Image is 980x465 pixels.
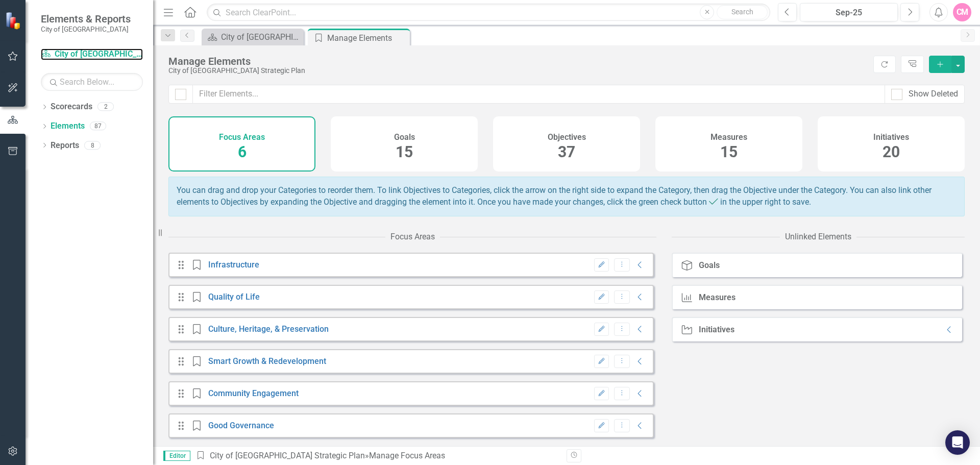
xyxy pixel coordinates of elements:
div: You can drag and drop your Categories to reorder them. To link Objectives to Categories, click th... [168,177,965,216]
button: Sep-25 [800,3,898,21]
div: » Manage Focus Areas [195,450,559,462]
div: Goals [699,261,720,270]
a: Infrastructure [208,260,259,270]
h4: Initiatives [873,133,909,142]
a: Culture, Heritage, & Preservation [208,324,329,334]
span: Search [731,8,753,16]
span: 20 [883,143,900,161]
a: City of [GEOGRAPHIC_DATA] Strategic Plan [210,451,365,460]
a: City of [GEOGRAPHIC_DATA] Strategic Plan [41,48,143,60]
div: Unlinked Elements [785,231,851,243]
span: 15 [720,143,738,161]
h4: Goals [394,133,415,142]
span: Editor [163,451,190,461]
div: 8 [84,141,101,150]
h4: Measures [710,133,747,142]
a: Quality of Life [208,292,260,302]
input: Search ClearPoint... [207,4,770,21]
span: 15 [396,143,413,161]
a: Good Governance [208,421,274,430]
div: Open Intercom Messenger [945,430,970,455]
a: Scorecards [51,101,92,113]
div: Manage Elements [168,56,868,67]
div: Measures [699,293,736,302]
a: Smart Growth & Redevelopment [208,356,326,366]
span: 37 [558,143,575,161]
div: City of [GEOGRAPHIC_DATA] Strategic Plan [221,31,301,43]
button: Search [717,5,768,19]
div: Show Deleted [909,88,958,100]
a: Community Engagement [208,388,299,398]
input: Filter Elements... [192,85,885,104]
img: ClearPoint Strategy [5,12,23,30]
div: 87 [90,122,106,131]
div: City of [GEOGRAPHIC_DATA] Strategic Plan [168,67,868,75]
h4: Objectives [548,133,586,142]
a: City of [GEOGRAPHIC_DATA] Strategic Plan [204,31,301,43]
h4: Focus Areas [219,133,265,142]
span: 6 [238,143,247,161]
button: CM [953,3,971,21]
a: Reports [51,140,79,152]
div: Manage Elements [327,32,407,44]
a: Elements [51,120,85,132]
div: Initiatives [699,325,734,334]
input: Search Below... [41,73,143,91]
small: City of [GEOGRAPHIC_DATA] [41,25,131,33]
div: Focus Areas [390,231,435,243]
div: 2 [97,103,114,111]
div: Sep-25 [803,7,894,19]
span: Elements & Reports [41,13,131,25]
